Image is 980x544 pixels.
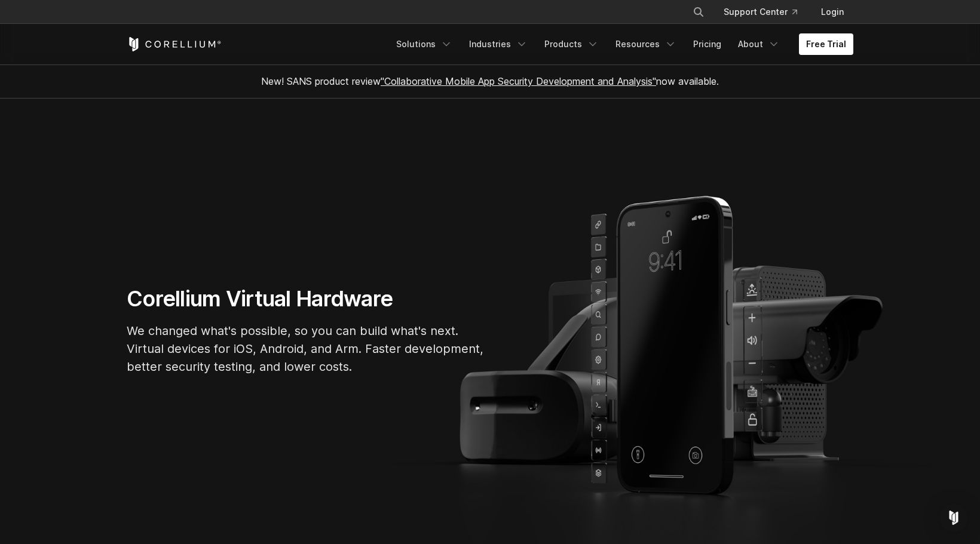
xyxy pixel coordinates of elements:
a: Solutions [389,33,460,55]
div: Navigation Menu [389,33,853,55]
span: New! SANS product review now available. [261,75,719,87]
div: Navigation Menu [678,1,853,23]
a: Resources [608,33,684,55]
a: Support Center [714,1,807,23]
button: Search [688,1,709,23]
a: Products [537,33,606,55]
div: Open Intercom Messenger [939,503,968,532]
p: We changed what's possible, so you can build what's next. Virtual devices for iOS, Android, and A... [127,322,485,376]
a: About [731,33,787,55]
h1: Corellium Virtual Hardware [127,285,485,312]
a: Corellium Home [127,37,222,51]
a: Login [811,1,853,23]
a: Industries [462,33,535,55]
a: Free Trial [799,33,853,55]
a: "Collaborative Mobile App Security Development and Analysis" [381,75,656,87]
a: Pricing [686,33,728,55]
